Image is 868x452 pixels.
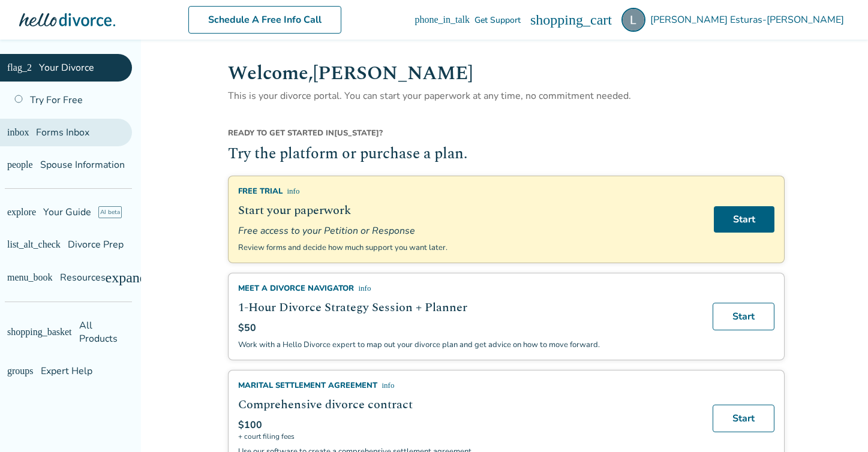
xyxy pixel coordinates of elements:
[621,8,645,32] img: Lorraine Esturas-Pierson
[228,88,785,104] p: This is your divorce portal. You can start your paperwork at any time, no commitment needed.
[7,207,17,217] span: explore
[7,271,70,284] span: Resources
[7,273,17,282] span: menu_book
[527,14,588,26] a: phone_in_talkGet Support
[238,380,698,391] div: Marital Settlement Agreement
[359,284,367,292] span: info
[7,353,17,363] span: groups
[7,321,17,330] span: shopping_basket
[238,283,698,294] div: Meet a divorce navigator
[238,339,698,350] p: Work with a Hello Divorce expert to map out your divorce plan and get advice on how to move forward.
[7,160,17,170] span: people
[238,201,699,219] h2: Start your paperwork
[542,14,588,26] span: Get Support
[597,13,612,27] span: shopping_cart
[228,143,785,166] h2: Try the platform or purchase a plan.
[79,206,103,218] span: AI beta
[228,128,334,138] span: Ready to get started in
[713,405,774,432] a: Start
[527,15,537,25] span: phone_in_talk
[7,63,17,73] span: flag_2
[238,242,699,253] p: Review forms and decide how much support you want later.
[228,128,785,143] div: [US_STATE] ?
[238,321,256,335] span: $50
[238,418,262,432] span: $100
[382,381,390,389] span: info
[7,240,17,249] span: list_alt_check
[24,126,77,139] span: Forms Inbox
[238,186,699,197] div: Free Trial
[650,13,849,26] span: [PERSON_NAME] Esturas-[PERSON_NAME]
[713,303,774,330] a: Start
[238,299,698,317] h2: 1-Hour Divorce Strategy Session + Planner
[287,187,295,195] span: info
[714,206,774,233] a: Start
[238,224,699,237] span: Free access to your Petition or Response
[245,6,398,34] a: Schedule A Free Info Call
[7,128,17,137] span: inbox
[238,432,698,441] span: + court filing fees
[238,396,698,414] h2: Comprehensive divorce contract
[110,270,125,285] span: expand_more
[228,59,785,88] h1: Welcome, [PERSON_NAME]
